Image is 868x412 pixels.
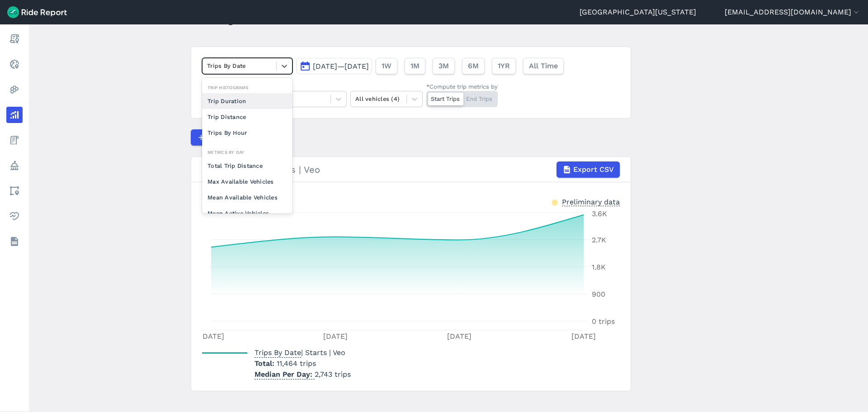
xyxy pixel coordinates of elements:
[6,233,23,250] a: Datasets
[571,332,596,341] tspan: [DATE]
[202,158,292,174] div: Total Trip Distance
[6,157,23,174] a: Policy
[6,107,23,123] a: Analyze
[523,58,564,74] button: All Time
[202,93,292,109] div: Trip Duration
[255,369,351,380] p: 2,743 trips
[573,164,614,175] span: Export CSV
[725,7,861,18] button: [EMAIL_ADDRESS][DOMAIN_NAME]
[202,125,292,141] div: Trips By Hour
[498,61,510,71] span: 1YR
[6,183,23,199] a: Areas
[592,209,607,218] tspan: 3.6K
[592,263,606,271] tspan: 1.8K
[562,197,620,206] div: Preliminary data
[462,58,485,74] button: 6M
[405,58,425,74] button: 1M
[323,332,348,341] tspan: [DATE]
[202,148,292,156] div: Metrics By Day
[202,205,292,221] div: Mean Active Vehicles
[7,6,67,18] img: Ride Report
[6,208,23,224] a: Health
[6,81,23,98] a: Heatmaps
[529,61,558,71] span: All Time
[202,161,620,178] div: Trips By Date | Starts | Veo
[426,82,498,91] div: *Compute trip metrics by
[296,58,372,74] button: [DATE]—[DATE]
[410,61,420,71] span: 1M
[492,58,516,74] button: 1YR
[376,58,397,74] button: 1W
[255,359,277,368] span: Total
[592,290,605,298] tspan: 900
[255,346,301,358] span: Trips By Date
[433,58,455,74] button: 3M
[277,359,316,368] span: 11,464 trips
[592,317,615,326] tspan: 0 trips
[202,189,292,205] div: Mean Available Vehicles
[313,62,369,71] span: [DATE]—[DATE]
[468,61,479,71] span: 6M
[580,7,696,18] a: [GEOGRAPHIC_DATA][US_STATE]
[255,348,345,357] span: | Starts | Veo
[592,236,606,244] tspan: 2.7K
[382,61,392,71] span: 1W
[191,129,274,146] button: Compare Metrics
[202,83,292,92] div: Trip Histograms
[439,61,449,71] span: 3M
[255,367,315,379] span: Median Per Day
[202,174,292,189] div: Max Available Vehicles
[200,332,224,341] tspan: [DATE]
[6,56,23,72] a: Realtime
[447,332,472,341] tspan: [DATE]
[6,132,23,148] a: Fees
[6,31,23,47] a: Report
[557,161,620,178] button: Export CSV
[202,109,292,125] div: Trip Distance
